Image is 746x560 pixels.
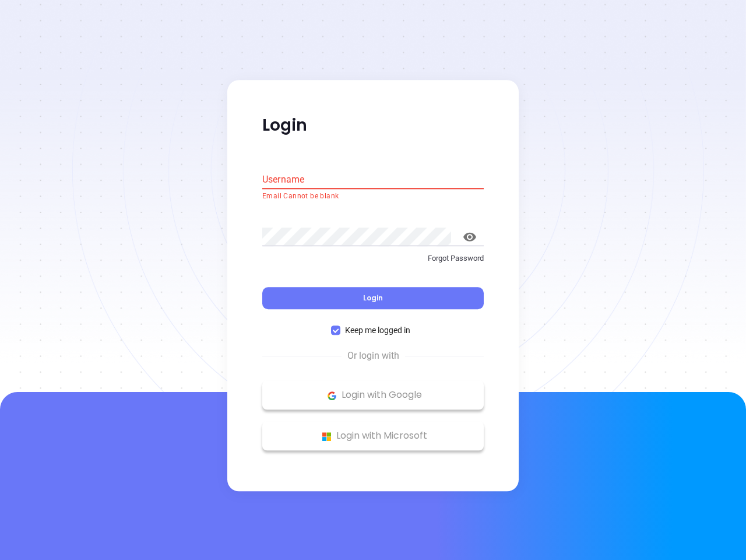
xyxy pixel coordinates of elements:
span: Keep me logged in [340,324,415,337]
button: Microsoft Logo Login with Microsoft [262,422,484,451]
img: Google Logo [325,388,339,403]
p: Forgot Password [262,253,484,264]
p: Login with Google [268,387,478,404]
button: Google Logo Login with Google [262,381,484,410]
a: Forgot Password [262,253,484,274]
img: Microsoft Logo [319,429,334,444]
p: Login with Microsoft [268,428,478,445]
button: toggle password visibility [456,223,484,251]
p: Login [262,115,484,136]
span: Login [363,293,383,303]
span: Or login with [342,349,405,363]
p: Email Cannot be blank [262,191,484,202]
button: Login [262,288,484,310]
